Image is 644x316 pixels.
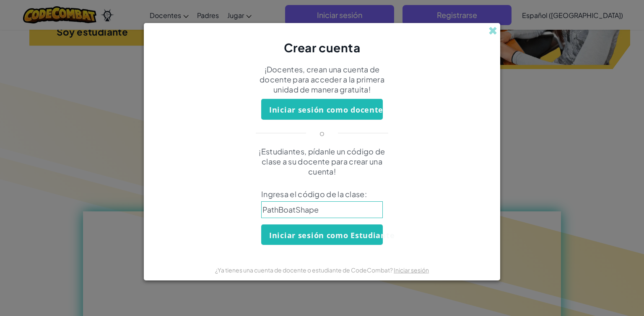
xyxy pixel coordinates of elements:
[319,128,325,138] font: o
[284,40,361,55] font: Crear cuenta
[269,105,383,115] font: Iniciar sesión como docente
[261,189,367,199] font: Ingresa el código de la clase:
[269,230,395,240] font: Iniciar sesión como Estudiante
[215,266,393,274] font: ¿Ya tienes una cuenta de docente o estudiante de CodeCombat?
[260,64,384,94] font: ¡Docentes, crean una cuenta de docente para acceder a la primera unidad de manera gratuita!
[261,99,383,119] button: Iniciar sesión como docente
[259,146,385,176] font: ¡Estudiantes, pídanle un código de clase a su docente para crear una cuenta!
[394,266,429,274] a: Iniciar sesión
[261,224,383,245] button: Iniciar sesión como Estudiante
